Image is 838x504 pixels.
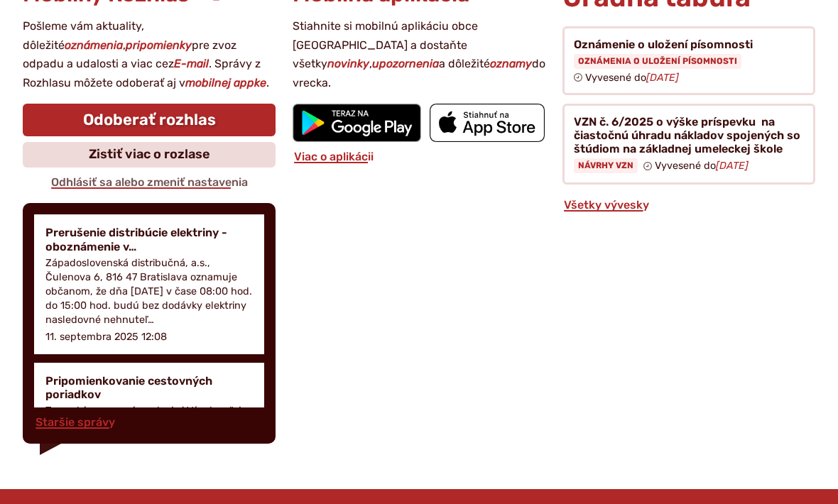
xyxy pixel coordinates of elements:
strong: E-mail [174,57,209,70]
img: Prejsť na mobilnú aplikáciu Sekule v App Store [430,104,545,142]
p: 11. septembra 2025 12:08 [45,331,167,343]
a: Oznámenie o uložení písomnosti Oznámenia o uložení písomnosti Vyvesené do[DATE] [562,26,815,95]
h4: Pripomienkovanie cestovných poriadkov [45,374,253,401]
a: Odoberať rozhlas [23,104,276,136]
p: Stiahnite si mobilnú aplikáciu obce [GEOGRAPHIC_DATA] a dostaňte všetky , a dôležité do vrecka. [293,17,545,92]
a: VZN č. 6/2025 o výške príspevku na čiastočnú úhradu nákladov spojených so štúdiom na základnej um... [562,104,815,185]
a: Viac o aplikácii [293,150,375,163]
strong: mobilnej appke [185,76,266,89]
h4: Prerušenie distribúcie elektriny - oboznámenie v… [45,226,253,253]
a: Zistiť viac o rozlase [23,142,276,168]
strong: oznamy [490,57,532,70]
img: Prejsť na mobilnú aplikáciu Sekule v službe Google Play [293,104,421,142]
a: Prerušenie distribúcie elektriny - oboznámenie v… Západoslovenská distribučná, a.s., Čulenova 6, ... [34,214,264,354]
strong: novinky [327,57,369,70]
a: Staršie správy [34,415,116,429]
strong: pripomienky [126,38,192,52]
a: Odhlásiť sa alebo zmeniť nastavenia [50,175,249,189]
strong: oznámenia [65,38,123,52]
a: Pripomienkovanie cestovných poriadkov Trnavský samosprávny kraj si Vás dovoľuje požiadať o pripom... [34,363,264,502]
a: Všetky vývesky [562,198,651,212]
strong: upozornenia [372,57,439,70]
p: Pošleme vám aktuality, dôležité , pre zvoz odpadu a udalosti a viac cez . Správy z Rozhlasu môžet... [23,17,276,92]
p: Trnavský samosprávny kraj si Vás dovoľuje požiadať o pripomienkovanie cestovných poriadkov region... [45,404,253,476]
p: Západoslovenská distribučná, a.s., Čulenova 6, 816 47 Bratislava oznamuje občanom, že dňa [DATE] ... [45,256,253,328]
